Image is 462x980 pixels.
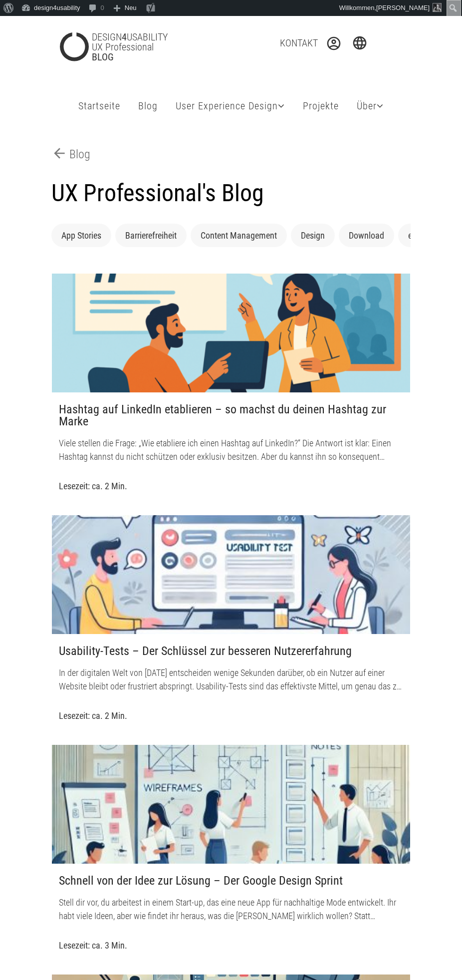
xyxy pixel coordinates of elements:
[352,35,369,51] span: language
[59,32,194,62] a: DESIGN4USABILITYUX ProfessionalBLOG
[201,229,277,242] a: Content Management
[59,710,127,721] span: Lesezeit: ca. 2 Min.
[301,229,325,242] a: Design
[326,35,344,51] span: account_circle
[172,88,289,124] a: User Experience Design
[353,88,388,124] a: Über
[352,36,369,52] a: language
[92,51,114,63] strong: BLOG
[376,4,430,11] span: [PERSON_NAME]
[51,145,90,163] a: arrow_backBlog
[59,403,403,428] h3: Hashtag auf LinkedIn etablieren – so machst du deinen Hashtag zur Marke
[125,229,177,242] a: Barrierefreiheit
[299,88,343,124] a: Projekte
[134,88,162,124] a: Blog
[59,896,403,923] p: Stell dir vor, du arbeitest in einem Start-up, das eine neue App für nachhaltige Mode entwickelt....
[59,481,127,491] span: Lesezeit: ca. 2 Min.
[59,940,127,951] span: Lesezeit: ca. 3 Min.
[349,229,384,242] a: Download
[408,229,450,242] a: eCommerce
[59,875,403,888] h3: Schnell von der Idee zur Lösung – Der Google Design Sprint
[51,179,411,208] h1: UX Professional's Blog
[51,145,69,161] span: arrow_back
[74,88,124,124] a: Startseite
[59,645,403,658] h3: Usability-Tests – Der Schlüssel zur besseren Nutzererfahrung
[280,36,318,50] a: Kontakt
[59,436,403,463] p: Viele stellen die Frage: „Wie etabliere ich einen Hashtag auf LinkedIn?“ Die Antwort ist klar: Ei...
[326,36,344,52] a: account_circle
[61,229,101,242] a: App Stories
[59,666,403,693] p: In der digitalen Welt von [DATE] entscheiden wenige Sekunden darüber, ob ein Nutzer auf einer Web...
[122,31,127,43] strong: 4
